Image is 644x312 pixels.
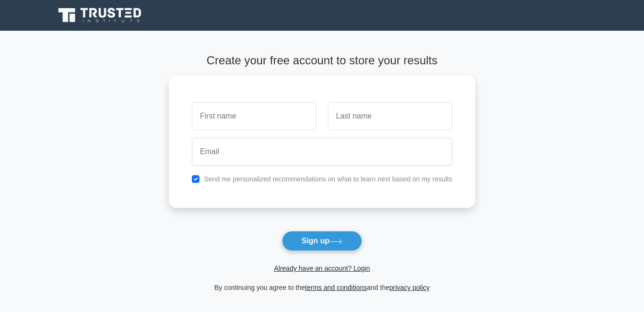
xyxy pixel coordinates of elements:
[305,284,367,291] a: terms and conditions
[389,284,430,291] a: privacy policy
[192,102,316,130] input: First name
[274,264,370,272] a: Already have an account? Login
[282,231,363,251] button: Sign up
[163,282,481,293] div: By continuing you agree to the and the
[328,102,452,130] input: Last name
[192,138,452,166] input: Email
[169,54,475,68] h4: Create your free account to store your results
[204,175,452,183] label: Send me personalized recommendations on what to learn next based on my results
